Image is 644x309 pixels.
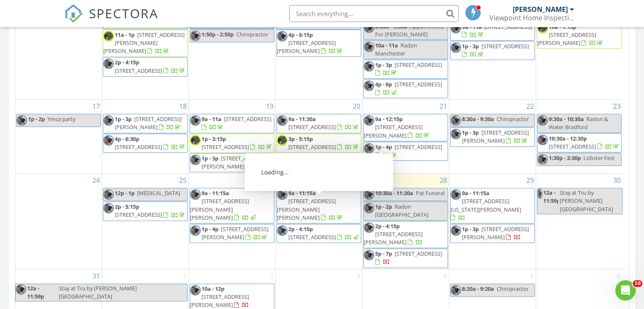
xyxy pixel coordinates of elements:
[462,225,479,233] span: 1p - 3p
[177,174,188,187] a: Go to August 25, 2025
[288,135,313,143] span: 3p - 5:15p
[202,154,268,170] span: [STREET_ADDRESS][PERSON_NAME]
[513,5,568,14] div: [PERSON_NAME]
[289,5,459,22] input: Search everything...
[16,284,26,295] img: 20201106_144727.jpg
[115,203,186,218] a: 2p - 5:15p [STREET_ADDRESS]
[450,41,535,60] a: 1p - 3p [STREET_ADDRESS]
[115,31,135,39] span: 11a - 1p
[451,189,461,200] img: 20201106_144727.jpg
[549,115,584,123] span: 9:30a - 10:30a
[549,135,620,150] a: 10:30a - 12:30p [STREET_ADDRESS]
[375,80,392,88] span: 4p - 6p
[375,203,392,210] span: 1p - 2p
[15,174,102,269] td: Go to August 24, 2025
[462,129,529,144] a: 1p - 3p [STREET_ADDRESS][PERSON_NAME]
[103,57,188,76] a: 2p - 4:15p [STREET_ADDRESS]
[202,115,221,123] span: 9a - 11a
[190,189,201,200] img: 20201106_144727.jpg
[115,67,162,74] span: [STREET_ADDRESS]
[102,174,189,269] td: Go to August 25, 2025
[462,115,494,123] span: 8:30a - 9:30a
[288,225,360,241] a: 2p - 4:15p [STREET_ADDRESS]
[542,188,558,214] span: 12a - 11:59p
[15,99,102,174] td: Go to August 17, 2025
[102,99,189,174] td: Go to August 18, 2025
[537,115,548,126] img: 20201106_144727.jpg
[375,250,442,265] a: 5p - 7p [STREET_ADDRESS]
[549,154,581,162] span: 1:30p - 2:30p
[288,115,316,123] span: 9a - 11:30a
[103,31,114,41] img: jeff2.jpg
[450,22,535,41] a: 9a - 11a [STREET_ADDRESS]
[202,154,218,162] span: 1p - 3p
[103,115,114,126] img: 20201106_144727.jpg
[375,143,442,159] a: 1p - 4p [STREET_ADDRESS]
[202,225,268,241] span: [STREET_ADDRESS][PERSON_NAME]
[497,285,529,292] span: Chiropractor
[537,133,622,152] a: 10:30a - 12:30p [STREET_ADDRESS]
[276,99,362,174] td: Go to August 20, 2025
[451,189,521,221] a: 9a - 11:15a [STREET_ADDRESS][US_STATE][PERSON_NAME]
[202,115,271,131] a: 9a - 11a [STREET_ADDRESS]
[47,115,75,123] span: Ymca party
[536,99,622,174] td: Go to August 23, 2025
[115,115,132,123] span: 1p - 3p
[537,188,543,199] img: 20201106_144727.jpg
[364,80,374,91] img: 20201106_144727.jpg
[288,233,336,241] span: [STREET_ADDRESS]
[202,225,268,241] a: 1p - 4p [STREET_ADDRESS][PERSON_NAME]
[277,189,344,221] a: 9a - 11:15a [STREET_ADDRESS][PERSON_NAME][PERSON_NAME]
[611,174,622,187] a: Go to August 30, 2025
[375,203,428,218] span: Radon [GEOGRAPHIC_DATA]
[364,123,423,139] span: [STREET_ADDRESS][PERSON_NAME]
[277,225,287,236] img: 20201106_144727.jpg
[277,115,287,126] img: 20201106_144727.jpg
[115,135,139,143] span: 4p - 6:30p
[462,285,494,292] span: 8:20a - 9:20a
[364,222,423,246] a: 2p - 4:15p [STREET_ADDRESS][PERSON_NAME]
[288,135,360,151] a: 3p - 5:15p [STREET_ADDRESS]
[462,129,529,144] span: [STREET_ADDRESS][PERSON_NAME]
[277,39,336,55] span: [STREET_ADDRESS][PERSON_NAME]
[362,174,449,269] td: Go to August 28, 2025
[451,42,461,53] img: 20201106_144727.jpg
[362,99,449,174] td: Go to August 21, 2025
[462,189,489,197] span: 9a - 11:15a
[236,30,268,38] span: Chiropractor
[363,60,448,79] a: 1p - 3p [STREET_ADDRESS]
[288,115,360,131] a: 9a - 11:30a [STREET_ADDRESS]
[264,99,275,113] a: Go to August 19, 2025
[115,211,162,218] span: [STREET_ADDRESS]
[462,23,482,30] span: 9a - 11a
[395,80,442,88] span: [STREET_ADDRESS]
[351,99,362,113] a: Go to August 20, 2025
[364,189,374,200] img: 20201106_144727.jpg
[91,269,102,283] a: Go to August 31, 2025
[202,154,268,170] a: 1p - 3p [STREET_ADDRESS][PERSON_NAME]
[288,31,313,39] span: 4p - 6:15p
[202,189,229,197] span: 9a - 11:15a
[277,135,287,146] img: jeff2.jpg
[363,114,448,141] a: 9a - 12:15p [STREET_ADDRESS][PERSON_NAME]
[416,189,445,197] span: Pat Funeral
[190,30,201,41] img: 20201106_144727.jpg
[115,143,162,151] span: [STREET_ADDRESS]
[277,197,336,221] span: [STREET_ADDRESS][PERSON_NAME][PERSON_NAME]
[103,189,114,200] img: 20201106_144727.jpg
[190,115,201,126] img: 20201106_144727.jpg
[190,134,274,153] a: 1p - 3:15p [STREET_ADDRESS]
[190,135,201,146] img: jeff2.jpg
[177,99,188,113] a: Go to August 18, 2025
[375,22,407,30] span: 8:30a - 9:30a
[449,174,536,269] td: Go to August 29, 2025
[364,143,374,154] img: 20201106_144727.jpg
[484,23,532,30] span: [STREET_ADDRESS]
[276,224,361,243] a: 2p - 4:15p [STREET_ADDRESS]
[190,197,249,221] span: [STREET_ADDRESS][PERSON_NAME][PERSON_NAME]
[537,31,596,47] span: [STREET_ADDRESS][PERSON_NAME]
[288,143,336,151] span: [STREET_ADDRESS]
[202,135,226,143] span: 1p - 3:15p
[537,22,622,49] a: 10a - 1:15p [STREET_ADDRESS][PERSON_NAME]
[615,269,622,283] a: Go to September 6, 2025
